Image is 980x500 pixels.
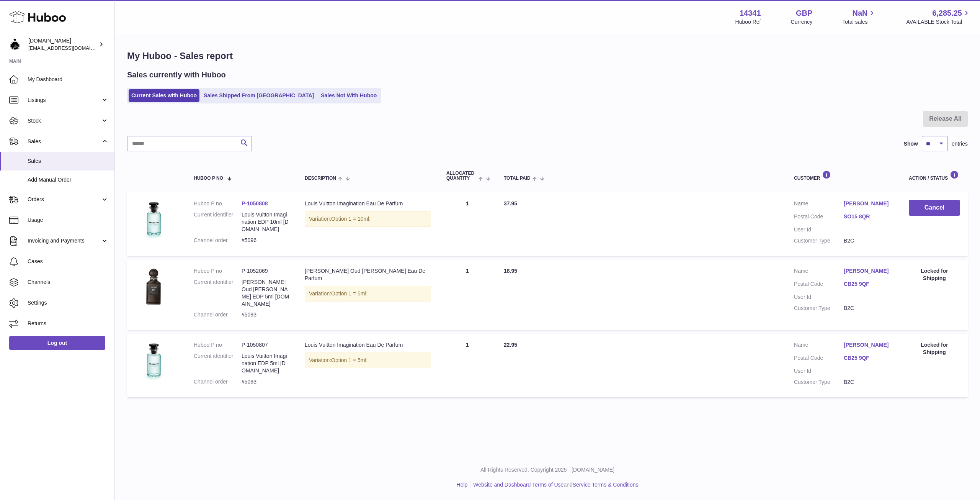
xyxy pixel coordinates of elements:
[906,8,971,26] a: 6,285.25 AVAILABLE Stock Total
[242,352,289,374] dd: Louis Vuitton Imagination EDP 5ml [DOMAIN_NAME]
[909,170,960,181] div: Action / Status
[439,192,496,256] td: 1
[791,18,813,26] div: Currency
[794,213,844,222] dt: Postal Code
[504,342,517,348] span: 22.95
[904,140,918,148] label: Show
[305,286,431,302] div: Variation:
[842,8,876,26] a: NaN Total sales
[194,267,242,275] dt: Huboo P no
[28,37,97,52] div: [DOMAIN_NAME]
[473,482,563,488] a: Website and Dashboard Terms of Use
[794,237,844,244] dt: Customer Type
[28,299,109,307] span: Settings
[794,200,844,209] dt: Name
[794,226,844,233] dt: User Id
[28,237,101,244] span: Invoicing and Payments
[127,70,226,80] h2: Sales currently with Huboo
[28,258,109,265] span: Cases
[844,354,893,362] a: CB25 9QF
[794,170,893,181] div: Customer
[844,237,893,244] dd: B2C
[952,140,968,148] span: entries
[796,8,812,18] strong: GBP
[129,89,199,102] a: Current Sales with Huboo
[28,76,109,83] span: My Dashboard
[331,216,371,222] span: Option 1 = 10ml;
[305,352,431,368] div: Variation:
[906,18,971,26] span: AVAILABLE Stock Total
[457,482,468,488] a: Help
[28,196,101,203] span: Orders
[121,466,974,474] p: All Rights Reserved. Copyright 2025 - [DOMAIN_NAME]
[194,237,242,244] dt: Channel order
[844,213,893,220] a: SO15 8QR
[794,293,844,301] dt: User Id
[28,320,109,327] span: Returns
[28,176,109,184] span: Add Manual Order
[318,89,379,102] a: Sales Not With Huboo
[194,378,242,385] dt: Channel order
[794,367,844,375] dt: User Id
[135,200,173,238] img: LV-imagination-1.jpg
[504,200,517,207] span: 37.95
[331,290,367,297] span: Option 1 = 5ml;
[909,341,960,356] div: Locked for Shipping
[242,237,289,244] dd: #5096
[28,45,113,51] span: [EMAIL_ADDRESS][DOMAIN_NAME]
[852,8,867,18] span: NaN
[844,341,893,349] a: [PERSON_NAME]
[135,341,173,380] img: LV-imagination-1.jpg
[242,267,289,275] dd: P-1052069
[194,341,242,349] dt: Huboo P no
[194,211,242,233] dt: Current identifier
[842,18,876,26] span: Total sales
[794,379,844,386] dt: Customer Type
[135,267,173,306] img: oudwood.webp
[28,138,101,145] span: Sales
[844,267,893,275] a: [PERSON_NAME]
[740,8,761,18] strong: 14341
[794,305,844,312] dt: Customer Type
[242,378,289,385] dd: #5093
[504,176,531,181] span: Total paid
[28,157,109,165] span: Sales
[844,305,893,312] dd: B2C
[439,334,496,397] td: 1
[844,200,893,207] a: [PERSON_NAME]
[735,18,761,26] div: Huboo Ref
[470,481,638,489] li: and
[9,336,105,350] a: Log out
[305,211,431,227] div: Variation:
[439,260,496,330] td: 1
[242,341,289,349] dd: P-1050807
[573,482,639,488] a: Service Terms & Conditions
[305,176,336,181] span: Description
[844,379,893,386] dd: B2C
[9,39,21,50] img: theperfumesampler@gmail.com
[331,357,367,363] span: Option 1 = 5ml;
[932,8,962,18] span: 6,285.25
[794,354,844,364] dt: Postal Code
[28,97,101,104] span: Listings
[242,311,289,318] dd: #5093
[844,280,893,288] a: CB25 9QF
[28,216,109,224] span: Usage
[194,311,242,318] dt: Channel order
[446,171,477,181] span: ALLOCATED Quantity
[127,50,968,62] h1: My Huboo - Sales report
[305,267,431,282] div: [PERSON_NAME] Oud [PERSON_NAME] Eau De Parfum
[28,117,101,125] span: Stock
[305,341,431,349] div: Louis Vuitton Imagination Eau De Parfum
[305,200,431,207] div: Louis Vuitton Imagination Eau De Parfum
[794,267,844,277] dt: Name
[242,279,289,308] dd: [PERSON_NAME] Oud [PERSON_NAME] EDP 5ml [DOMAIN_NAME]
[504,268,517,274] span: 18.95
[242,200,268,207] a: P-1050808
[28,279,109,286] span: Channels
[201,89,317,102] a: Sales Shipped From [GEOGRAPHIC_DATA]
[194,279,242,308] dt: Current identifier
[909,267,960,282] div: Locked for Shipping
[194,352,242,374] dt: Current identifier
[794,280,844,290] dt: Postal Code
